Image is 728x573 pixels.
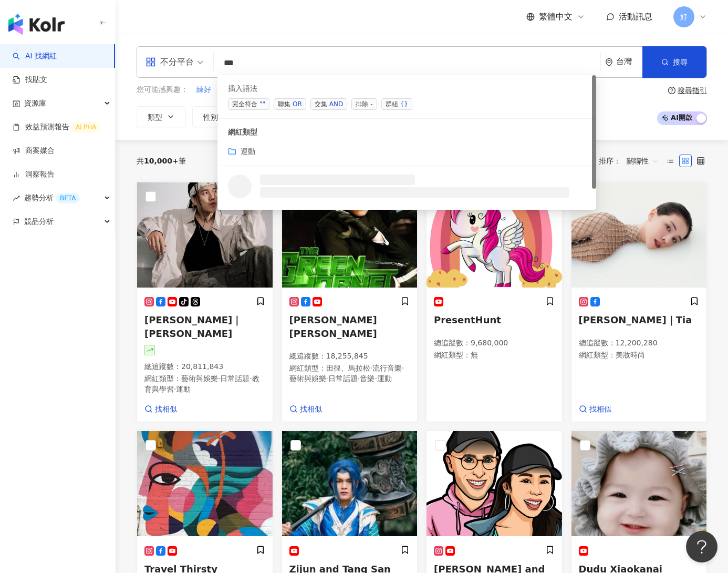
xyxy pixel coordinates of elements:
[381,98,412,110] span: 群組
[228,127,586,138] div: 網紅類型
[372,364,402,372] span: 流行音樂
[370,99,372,109] div: -
[24,91,46,115] span: 資源庫
[145,54,194,70] div: 不分平台
[571,182,707,288] img: KOL Avatar
[196,84,212,96] button: 練好
[402,364,404,372] span: ·
[137,106,186,127] button: 類型
[144,404,177,415] a: 找相似
[627,152,658,169] span: 關聯性
[426,182,563,423] a: KOL AvatarPresentHunt總追蹤數：9,680,000網紅類型：無
[310,98,347,110] span: 交集
[8,14,65,35] img: logo
[434,350,555,361] p: 網紅類型 ： 無
[434,338,555,349] p: 總追蹤數 ： 9,680,000
[13,75,47,85] a: 找貼文
[241,147,255,156] span: 運動
[144,157,179,165] span: 10,000+
[289,374,326,383] span: 藝術與娛樂
[300,404,322,415] span: 找相似
[137,85,188,95] span: 您可能感興趣：
[375,374,377,383] span: ·
[619,12,652,22] span: 活動訊息
[434,314,501,325] span: PresentHunt
[668,87,675,94] span: question-circle
[220,374,249,383] span: 日常話題
[176,385,191,393] span: 運動
[196,85,211,95] span: 練好
[144,374,265,394] p: 網紅類型 ：
[181,374,218,383] span: 藝術與娛樂
[616,351,645,359] span: 美妝時尚
[289,404,322,415] a: 找相似
[137,182,273,288] img: KOL Avatar
[228,146,236,157] span: folder
[579,338,700,349] p: 總追蹤數 ： 12,200,280
[579,350,700,361] p: 網紅類型 ：
[144,374,259,393] span: 教育與學習
[680,11,688,23] span: 好
[427,431,562,536] img: KOL Avatar
[148,113,162,121] span: 類型
[289,351,410,362] p: 總追蹤數 ： 18,255,845
[589,404,611,415] span: 找相似
[249,374,252,383] span: ·
[282,182,418,423] a: KOL Avatar[PERSON_NAME] [PERSON_NAME]總追蹤數：18,255,845網紅類型：田徑、馬拉松·流行音樂·藝術與娛樂·日常話題·音樂·運動找相似
[293,99,302,109] div: OR
[228,84,586,94] div: 插入語法
[605,58,613,66] span: environment
[539,11,573,23] span: 繁體中文
[13,195,20,202] span: rise
[282,182,418,288] img: KOL Avatar
[579,314,692,325] span: [PERSON_NAME]｜Tia
[137,157,186,165] div: 共 筆
[137,182,273,423] a: KOL Avatar[PERSON_NAME]｜[PERSON_NAME]總追蹤數：20,811,843網紅類型：藝術與娛樂·日常話題·教育與學習·運動找相似
[282,431,418,536] img: KOL Avatar
[642,46,706,78] button: 搜尋
[400,99,408,109] div: {}
[328,374,358,383] span: 日常話題
[326,364,370,372] span: 田徑、馬拉松
[259,99,265,109] div: ""
[24,210,54,233] span: 競品分析
[144,362,265,372] p: 總追蹤數 ： 20,811,843
[289,314,377,339] span: [PERSON_NAME] [PERSON_NAME]
[686,531,717,562] iframe: Help Scout Beacon - Open
[228,98,269,110] span: 完全符合
[599,152,664,169] div: 排序：
[673,58,688,66] span: 搜尋
[192,106,242,127] button: 性別
[579,404,611,415] a: 找相似
[203,113,218,121] span: 性別
[155,404,177,415] span: 找相似
[358,374,360,383] span: ·
[144,314,242,339] span: [PERSON_NAME]｜[PERSON_NAME]
[616,57,642,66] div: 台灣
[427,182,562,288] img: KOL Avatar
[360,374,375,383] span: 音樂
[13,122,100,132] a: 效益預測報告ALPHA
[274,98,306,110] span: 聯集
[326,374,328,383] span: ·
[56,193,80,203] div: BETA
[377,374,392,383] span: 運動
[289,363,410,384] p: 網紅類型 ：
[13,51,57,62] a: searchAI 找網紅
[370,364,372,372] span: ·
[678,86,707,95] div: 搜尋指引
[24,186,80,210] span: 趨勢分析
[571,431,707,536] img: KOL Avatar
[137,431,273,536] img: KOL Avatar
[13,169,55,180] a: 洞察報告
[218,374,220,383] span: ·
[329,99,343,109] div: AND
[174,385,176,393] span: ·
[145,57,156,67] span: appstore
[571,182,708,423] a: KOL Avatar[PERSON_NAME]｜Tia總追蹤數：12,200,280網紅類型：美妝時尚找相似
[13,146,55,156] a: 商案媒合
[351,98,377,110] span: 排除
